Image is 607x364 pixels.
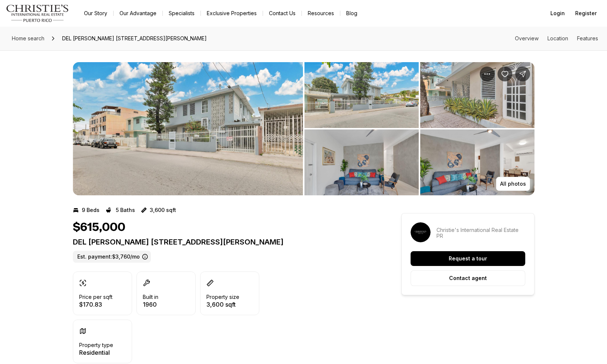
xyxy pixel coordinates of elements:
button: View image gallery [304,62,419,128]
a: Skip to: Features [577,35,598,41]
p: 9 Beds [82,207,100,213]
p: Contact agent [449,275,487,281]
p: Request a tour [449,256,487,262]
p: 5 Baths [116,207,135,213]
nav: Page section menu [515,36,598,41]
button: Contact Us [263,8,301,18]
p: Residential [79,350,113,355]
p: $170.83 [79,301,112,307]
a: Our Advantage [114,8,162,18]
button: View image gallery [304,129,419,195]
a: Skip to: Overview [515,35,539,41]
span: DEL [PERSON_NAME] [STREET_ADDRESS][PERSON_NAME] [59,33,210,44]
p: 1960 [143,301,158,307]
a: Skip to: Location [547,35,568,41]
label: Est. payment: $3,760/mo [73,251,151,263]
a: Exclusive Properties [201,8,263,18]
button: Register [571,6,601,21]
a: Specialists [163,8,200,18]
p: 3,600 sqft [206,301,239,307]
button: Share Property: DEL VALLE ST. 413 MAGDALENA [515,67,530,81]
button: View image gallery [420,62,535,128]
li: 2 of 12 [304,62,535,195]
a: Resources [302,8,340,18]
button: Property options [480,67,495,81]
button: View image gallery [73,62,303,195]
h1: $615,000 [73,220,125,235]
p: Price per sqft [79,294,112,300]
p: 3,600 sqft [150,207,176,213]
p: DEL [PERSON_NAME] [STREET_ADDRESS][PERSON_NAME] [73,237,375,246]
div: Listing Photos [73,62,535,195]
a: Home search [9,33,47,44]
a: Blog [340,8,363,18]
span: Register [575,10,597,16]
button: Contact agent [411,270,525,286]
button: View image gallery [420,129,535,195]
span: Login [550,10,565,16]
p: Christie's International Real Estate PR [436,227,525,239]
button: All photos [496,177,530,191]
p: Property size [206,294,239,300]
p: All photos [500,181,526,187]
button: Save Property: DEL VALLE ST. 413 MAGDALENA [498,67,512,81]
p: Built in [143,294,158,300]
img: logo [6,4,69,22]
span: Home search [12,35,44,41]
a: Our Story [78,8,113,18]
button: Login [546,6,569,21]
p: Property type [79,342,113,348]
li: 1 of 12 [73,62,303,195]
button: Request a tour [411,251,525,266]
